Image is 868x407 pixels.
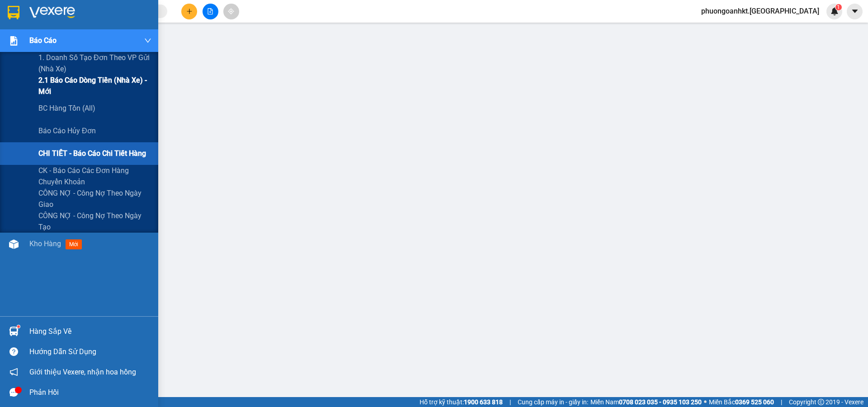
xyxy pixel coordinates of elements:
span: file-add [207,8,213,14]
img: solution-icon [9,36,19,46]
span: message [9,388,18,397]
img: icon-new-feature [830,7,839,15]
span: plus [186,8,193,14]
sup: 1 [17,325,20,328]
span: 1. Doanh số tạo đơn theo VP gửi (nhà xe) [38,52,151,75]
span: Miền Bắc [709,397,774,407]
span: phuongoanhkt.[GEOGRAPHIC_DATA] [694,5,826,17]
img: warehouse-icon [9,239,19,249]
span: notification [9,368,18,376]
span: Cung cấp máy in - giấy in: [518,397,588,407]
span: | [781,397,782,407]
div: Hướng dẫn sử dụng [29,345,151,359]
span: ⚪️ [704,400,707,404]
span: aim [228,8,234,14]
sup: 1 [835,4,842,10]
span: Báo cáo hủy đơn [38,125,96,136]
span: mới [66,239,82,249]
span: CHI TIẾT - Báo cáo chi tiết hàng [38,148,146,159]
span: BC hàng tồn (all) [38,103,95,114]
button: aim [223,4,239,19]
img: warehouse-icon [9,327,19,336]
span: 1 [837,4,840,10]
span: CK - Báo cáo các đơn hàng chuyển khoản [38,165,151,187]
span: down [144,37,151,44]
span: copyright [818,399,824,405]
span: caret-down [851,7,859,15]
span: | [509,397,511,407]
span: Miền Nam [590,397,702,407]
span: 2.1 Báo cáo dòng tiền (nhà xe) - mới [38,75,151,97]
span: Hỗ trợ kỹ thuật: [420,397,503,407]
strong: 0708 023 035 - 0935 103 250 [619,398,702,406]
div: Hàng sắp về [29,325,151,338]
button: plus [181,4,197,19]
span: question-circle [9,347,18,356]
div: Phản hồi [29,386,151,399]
button: file-add [203,4,218,19]
img: logo-vxr [8,6,19,19]
span: Kho hàng [29,239,61,248]
button: caret-down [847,4,863,19]
span: Báo cáo [29,35,57,46]
span: CÔNG NỢ - Công nợ theo ngày tạo [38,210,151,233]
strong: 1900 633 818 [464,398,503,406]
span: Giới thiệu Vexere, nhận hoa hồng [29,366,136,378]
span: CÔNG NỢ - Công nợ theo ngày giao [38,187,151,210]
strong: 0369 525 060 [735,398,774,406]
